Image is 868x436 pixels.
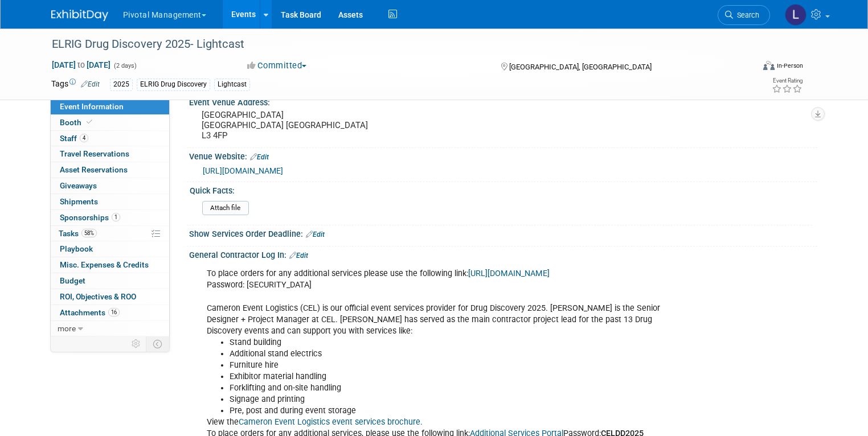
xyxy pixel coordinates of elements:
span: Budget [60,276,85,285]
div: General Contractor Log In: [189,246,817,261]
span: Attachments [60,308,120,317]
span: 16 [108,308,120,316]
span: Search [733,11,759,19]
div: Venue Website: [189,148,817,163]
div: Lightcast [214,79,250,91]
li: Forklifting and on-site handling [230,382,689,394]
div: Quick Facts: [190,182,812,196]
li: Exhibitor material handling [230,371,689,382]
a: Attachments16 [51,305,169,320]
a: Edit [306,231,325,238]
li: Additional stand electrics [230,348,689,360]
div: Event Format [692,59,803,76]
img: ExhibitDay [51,10,108,21]
a: [URL][DOMAIN_NAME] [468,269,550,278]
button: Committed [243,60,311,72]
a: Edit [81,80,100,88]
a: Misc. Expenses & Credits [51,257,169,273]
li: Signage and printing [230,394,689,405]
a: Edit [289,252,308,260]
span: ROI, Objectives & ROO [60,292,136,301]
a: Budget [51,273,169,289]
pre: [GEOGRAPHIC_DATA] [GEOGRAPHIC_DATA] [GEOGRAPHIC_DATA] L3 4FP [202,110,439,141]
div: Event Venue Address: [189,94,817,108]
div: ELRIG Drug Discovery 2025- Lightcast [48,34,739,55]
td: Toggle Event Tabs [146,336,169,351]
span: Playbook [60,244,93,253]
a: more [51,321,169,336]
span: Booth [60,118,95,127]
span: to [76,60,87,69]
span: [DATE] [DATE] [51,60,111,70]
span: [GEOGRAPHIC_DATA], [GEOGRAPHIC_DATA] [509,63,652,71]
li: Furniture hire [230,360,689,371]
div: Event Rating [772,78,803,84]
td: Personalize Event Tab Strip [126,336,146,351]
span: 58% [81,229,97,237]
a: Sponsorships1 [51,210,169,225]
a: Playbook [51,241,169,257]
img: Leslie Pelton [785,4,806,26]
span: more [58,324,76,333]
td: Tags [51,78,100,91]
span: Sponsorships [60,213,120,222]
span: Tasks [59,229,97,238]
a: Event Information [51,99,169,114]
div: ELRIG Drug Discovery [137,79,210,91]
a: Asset Reservations [51,162,169,178]
span: Misc. Expenses & Credits [60,260,149,269]
a: Giveaways [51,178,169,194]
div: In-Person [776,61,803,70]
a: ROI, Objectives & ROO [51,289,169,305]
span: 1 [112,213,120,221]
a: Shipments [51,194,169,209]
span: Shipments [60,197,98,206]
span: Asset Reservations [60,165,128,174]
a: [URL][DOMAIN_NAME] [203,166,283,175]
div: 2025 [110,79,133,91]
span: 4 [80,134,88,142]
a: Staff4 [51,131,169,146]
span: Staff [60,134,88,143]
span: (2 days) [113,62,137,69]
a: Booth [51,115,169,130]
a: Search [718,5,770,25]
span: Event Information [60,102,124,111]
a: Edit [250,153,269,161]
img: Format-Inperson.png [763,61,775,70]
li: Pre, post and during event storage [230,405,689,417]
a: Cameron Event Logistics event services brochure. [239,417,423,427]
a: Tasks58% [51,226,169,241]
span: Travel Reservations [60,149,129,158]
div: Show Services Order Deadline: [189,225,817,240]
i: Booth reservation complete [87,119,92,125]
span: Giveaways [60,181,97,190]
a: Travel Reservations [51,146,169,162]
li: Stand building [230,337,689,348]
